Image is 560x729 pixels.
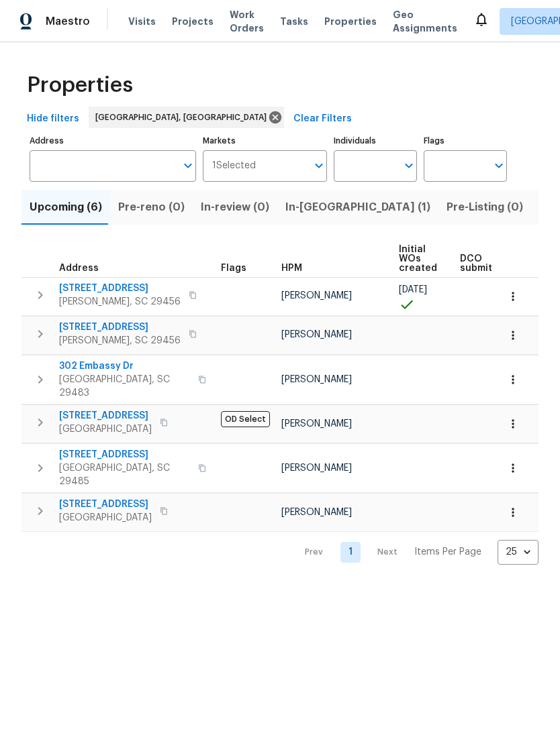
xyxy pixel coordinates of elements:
[399,285,427,294] span: [DATE]
[59,295,181,309] span: [PERSON_NAME], SC 29456
[292,540,539,565] nav: Pagination Navigation
[212,160,256,172] span: 1 Selected
[280,17,308,26] span: Tasks
[89,107,284,128] div: [GEOGRAPHIC_DATA], [GEOGRAPHIC_DATA]
[128,15,156,28] span: Visits
[310,156,328,175] button: Open
[46,15,90,28] span: Maestro
[281,291,352,300] span: [PERSON_NAME]
[281,463,352,473] span: [PERSON_NAME]
[203,137,328,145] label: Markets
[59,448,190,461] span: [STREET_ADDRESS]
[460,254,508,273] span: DCO submitted
[281,330,352,339] span: [PERSON_NAME]
[221,411,270,427] span: OD Select
[498,535,539,569] div: 25
[27,111,79,127] span: Hide filters
[393,8,457,35] span: Geo Assignments
[281,508,352,517] span: [PERSON_NAME]
[424,137,507,145] label: Flags
[285,198,430,217] span: In-[GEOGRAPHIC_DATA] (1)
[281,419,352,429] span: [PERSON_NAME]
[201,198,269,217] span: In-review (0)
[95,111,272,124] span: [GEOGRAPHIC_DATA], [GEOGRAPHIC_DATA]
[59,321,181,334] span: [STREET_ADDRESS]
[281,264,302,273] span: HPM
[447,198,523,217] span: Pre-Listing (0)
[414,545,481,559] p: Items Per Page
[59,461,190,488] span: [GEOGRAPHIC_DATA], SC 29485
[27,78,133,92] span: Properties
[59,359,190,373] span: 302 Embassy Dr
[59,423,152,436] span: [GEOGRAPHIC_DATA]
[334,137,417,145] label: Individuals
[172,15,214,28] span: Projects
[179,156,197,175] button: Open
[59,264,99,273] span: Address
[118,198,185,217] span: Pre-reno (0)
[399,245,437,273] span: Initial WOs created
[59,282,181,295] span: [STREET_ADDRESS]
[221,264,246,273] span: Flags
[30,137,196,145] label: Address
[59,511,152,524] span: [GEOGRAPHIC_DATA]
[400,156,418,175] button: Open
[59,498,152,511] span: [STREET_ADDRESS]
[230,8,264,35] span: Work Orders
[340,542,361,563] a: Goto page 1
[21,107,85,131] button: Hide filters
[59,409,152,423] span: [STREET_ADDRESS]
[59,334,181,347] span: [PERSON_NAME], SC 29456
[30,198,102,217] span: Upcoming (6)
[324,15,377,28] span: Properties
[281,375,352,384] span: [PERSON_NAME]
[293,111,352,127] span: Clear Filters
[288,107,357,131] button: Clear Filters
[59,373,190,400] span: [GEOGRAPHIC_DATA], SC 29483
[489,156,508,175] button: Open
